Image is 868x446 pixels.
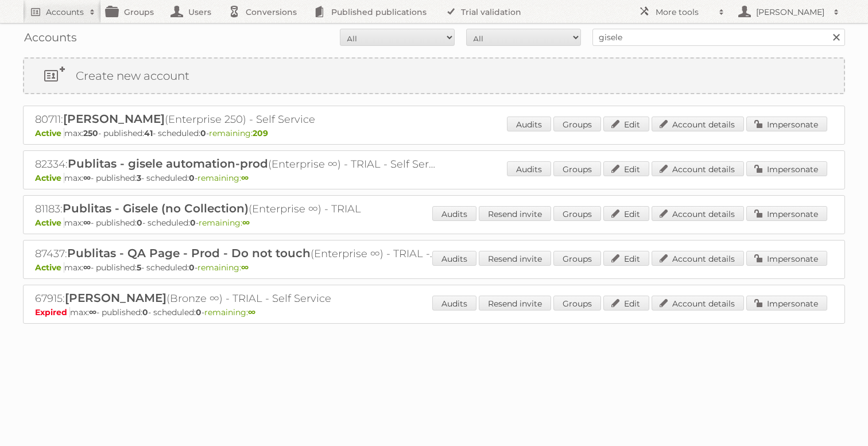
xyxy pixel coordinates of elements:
[242,218,250,228] strong: ∞
[553,296,601,311] a: Groups
[35,262,833,273] p: max: - published: - scheduled: -
[241,262,249,273] strong: ∞
[197,173,249,183] span: remaining:
[746,117,827,131] a: Impersonate
[553,161,601,176] a: Groups
[35,128,64,138] span: Active
[200,128,206,138] strong: 0
[553,117,601,131] a: Groups
[479,296,551,311] a: Resend invite
[253,128,268,138] strong: 209
[652,251,744,266] a: Account details
[65,291,166,305] span: [PERSON_NAME]
[137,262,141,273] strong: 5
[189,173,195,183] strong: 0
[746,161,827,176] a: Impersonate
[24,59,844,93] a: Create new account
[83,218,91,228] strong: ∞
[68,157,268,170] span: Publitas - gisele automation-prod
[603,161,649,176] a: Edit
[479,251,551,266] a: Resend invite
[35,218,833,228] p: max: - published: - scheduled: -
[746,206,827,221] a: Impersonate
[67,246,311,260] span: Publitas - QA Page - Prod - Do not touch
[652,206,744,221] a: Account details
[35,218,64,228] span: Active
[432,296,476,311] a: Audits
[603,251,649,266] a: Edit
[199,218,250,228] span: remaining:
[144,128,153,138] strong: 41
[248,307,255,317] strong: ∞
[432,251,476,266] a: Audits
[83,262,91,273] strong: ∞
[35,157,437,172] h2: 82334: (Enterprise ∞) - TRIAL - Self Service
[196,307,201,317] strong: 0
[63,112,165,126] span: [PERSON_NAME]
[35,112,437,127] h2: 80711: (Enterprise 250) - Self Service
[603,117,649,131] a: Edit
[35,201,437,216] h2: 81183: (Enterprise ∞) - TRIAL
[35,291,437,306] h2: 67915: (Bronze ∞) - TRIAL - Self Service
[35,262,64,273] span: Active
[190,218,196,228] strong: 0
[652,161,744,176] a: Account details
[746,251,827,266] a: Impersonate
[652,117,744,131] a: Account details
[603,206,649,221] a: Edit
[603,296,649,311] a: Edit
[204,307,255,317] span: remaining:
[656,6,713,18] h2: More tools
[46,6,84,18] h2: Accounts
[553,251,601,266] a: Groups
[553,206,601,221] a: Groups
[507,161,551,176] a: Audits
[35,128,833,138] p: max: - published: - scheduled: -
[35,246,437,261] h2: 87437: (Enterprise ∞) - TRIAL - Self Service
[83,173,91,183] strong: ∞
[63,201,249,215] span: Publitas - Gisele (no Collection)
[35,307,70,317] span: Expired
[89,307,96,317] strong: ∞
[479,206,551,221] a: Resend invite
[197,262,249,273] span: remaining:
[652,296,744,311] a: Account details
[746,296,827,311] a: Impersonate
[189,262,195,273] strong: 0
[432,206,476,221] a: Audits
[35,173,64,183] span: Active
[753,6,828,18] h2: [PERSON_NAME]
[507,117,551,131] a: Audits
[142,307,148,317] strong: 0
[241,173,249,183] strong: ∞
[209,128,268,138] span: remaining:
[35,173,833,183] p: max: - published: - scheduled: -
[35,307,833,317] p: max: - published: - scheduled: -
[137,218,142,228] strong: 0
[83,128,98,138] strong: 250
[137,173,141,183] strong: 3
